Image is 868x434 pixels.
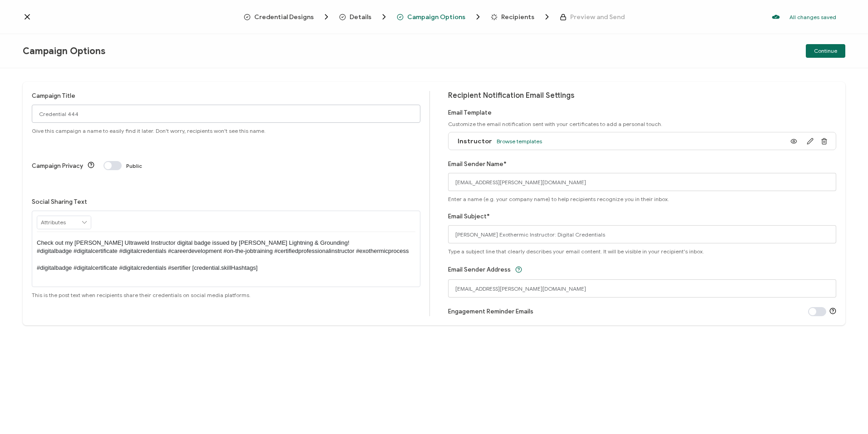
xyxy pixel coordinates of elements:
button: Continue [806,44,845,58]
span: Customize the email notification sent with your certificates to add a personal touch. [448,121,662,127]
span: Type a subject line that clearly describes your email content. It will be visible in your recipie... [448,248,704,255]
input: Name [448,173,837,191]
p: All changes saved [789,14,836,20]
span: Continue [814,48,837,54]
label: Engagement Reminder Emails [448,308,533,315]
span: Preview and Send [570,14,625,20]
span: Campaign Options [407,14,465,20]
span: Instructor [458,137,492,145]
span: Browse templates [497,138,542,145]
label: Email Subject* [448,213,490,220]
span: Credential Designs [244,12,331,21]
span: Details [339,12,389,21]
label: Email Sender Address [448,266,511,273]
label: Email Sender Name* [448,161,507,167]
span: Preview and Send [560,14,625,20]
span: Credential Designs [254,14,314,20]
span: Enter a name (e.g. your company name) to help recipients recognize you in their inbox. [448,196,669,202]
input: verified@sertmail.harger.com [448,279,837,298]
span: Campaign Options [397,12,483,21]
div: Breadcrumb [244,12,625,21]
input: Subject [448,225,837,243]
span: Recipients [491,12,552,21]
p: Check out my [PERSON_NAME] Ultraweld Instructor digital badge issued by [PERSON_NAME] Lightning &... [37,239,415,273]
span: Campaign Options [23,45,105,57]
span: Give this campaign a name to easily find it later. Don't worry, recipients won't see this name. [32,127,266,134]
input: Campaign Options [32,105,420,123]
input: Attributes [37,216,91,229]
label: Campaign Privacy [32,162,83,169]
label: Email Template [448,109,492,116]
span: This is the post text when recipients share their credentials on social media platforms. [32,292,251,298]
iframe: Chat Widget [823,390,868,434]
label: Campaign Title [32,92,75,99]
span: Recipient Notification Email Settings [448,91,574,100]
span: Recipients [501,14,534,20]
span: Public [126,162,142,169]
label: Social Sharing Text [32,198,87,205]
span: Details [350,14,371,20]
